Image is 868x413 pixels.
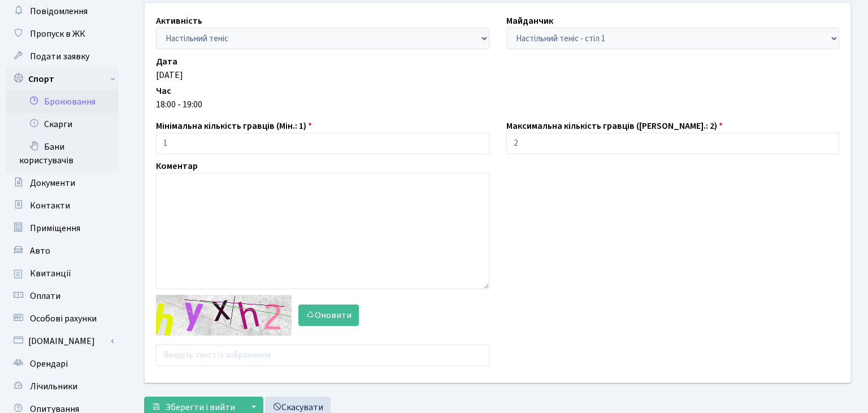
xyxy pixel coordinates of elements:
span: Авто [30,245,50,257]
a: Бани користувачів [6,136,119,172]
label: Дата [156,55,177,68]
span: Оплати [30,290,60,302]
span: Приміщення [30,222,80,234]
a: Документи [6,172,119,194]
span: Лічильники [30,380,77,393]
span: Документи [30,177,75,189]
label: Коментар [156,159,198,173]
label: Мінімальна кількість гравців (Мін.: 1) [156,119,312,133]
span: Повідомлення [30,5,88,18]
span: Подати заявку [30,50,89,63]
button: Оновити [298,305,359,326]
a: Авто [6,240,119,262]
label: Максимальна кількість гравців ([PERSON_NAME].: 2) [506,119,723,133]
a: Подати заявку [6,45,119,68]
a: Скарги [6,113,119,136]
a: Спорт [6,68,119,90]
div: [DATE] [156,68,839,82]
a: [DOMAIN_NAME] [6,330,119,353]
a: Контакти [6,194,119,217]
span: Орендарі [30,358,68,370]
label: Час [156,84,171,98]
a: Оплати [6,285,119,307]
span: Квитанції [30,267,71,280]
span: Пропуск в ЖК [30,28,85,40]
a: Лічильники [6,375,119,398]
label: Активність [156,14,202,28]
a: Особові рахунки [6,307,119,330]
label: Майданчик [506,14,553,28]
input: Введіть текст із зображення [156,345,489,366]
a: Квитанції [6,262,119,285]
a: Бронювання [6,90,119,113]
span: Контакти [30,199,70,212]
span: Особові рахунки [30,312,97,325]
div: 18:00 - 19:00 [156,98,839,111]
a: Приміщення [6,217,119,240]
a: Пропуск в ЖК [6,23,119,45]
img: default [156,295,292,336]
a: Орендарі [6,353,119,375]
